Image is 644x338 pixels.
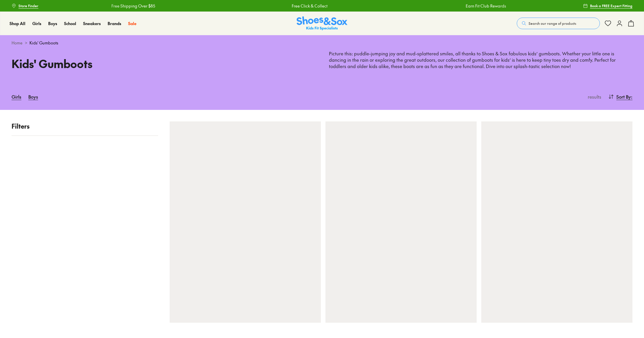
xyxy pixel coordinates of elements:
[12,90,21,103] a: Girls
[608,90,632,103] button: Sort By:
[12,40,632,46] div: >
[291,3,327,9] a: Free Click & Collect
[111,3,155,9] a: Free Shipping Over $85
[329,50,632,70] p: Picture this: puddle-jumping joy and mud-splattered smiles, all thanks to Shoes & Sox fabulous ki...
[28,90,38,103] a: Boys
[12,1,38,11] a: Store Finder
[64,20,76,27] a: School
[18,3,38,8] span: Store Finder
[12,40,23,46] a: Home
[517,18,600,29] button: Search our range of products
[297,16,347,31] a: Shoes & Sox
[83,20,101,27] a: Sneakers
[631,93,632,100] span: :
[32,20,41,27] a: Girls
[12,121,158,131] p: Filters
[12,55,315,72] h1: Kids' Gumboots
[583,1,632,11] a: Book a FREE Expert Fitting
[616,93,631,100] span: Sort By
[297,16,347,31] img: SNS_Logo_Responsive.svg
[529,21,576,26] span: Search our range of products
[108,20,121,27] a: Brands
[48,20,57,27] a: Boys
[590,3,632,8] span: Book a FREE Expert Fitting
[10,20,25,27] a: Shop All
[29,40,58,46] span: Kids' Gumboots
[128,20,136,27] a: Sale
[585,93,601,100] p: results
[465,3,505,9] a: Earn Fit Club Rewards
